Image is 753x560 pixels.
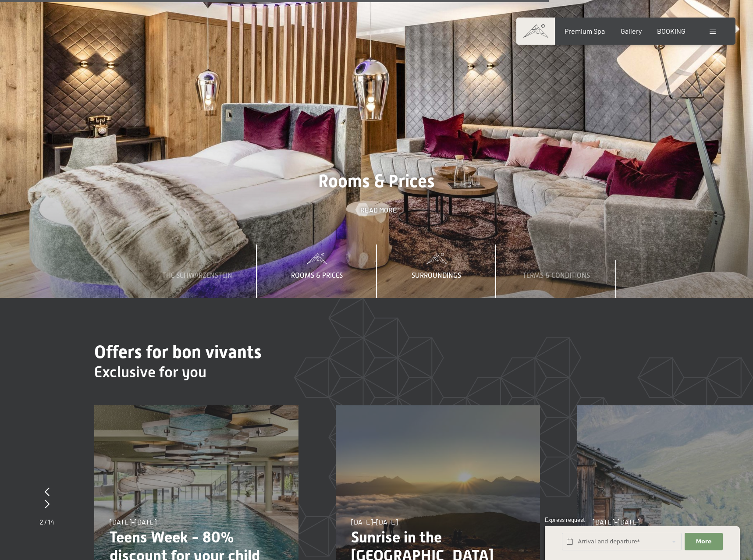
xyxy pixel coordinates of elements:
span: More [696,538,712,546]
a: Read more [356,205,397,215]
span: / [44,517,47,526]
span: Rooms & Prices [318,171,435,191]
span: Terms & Conditions [522,272,590,280]
a: Gallery [621,27,642,35]
span: Express request [545,516,585,523]
a: BOOKING [657,27,686,35]
button: More [685,533,722,551]
span: Exclusive for you [94,363,206,381]
span: The Schwarzenstein [162,272,232,280]
span: Offers for bon vivants [94,342,262,362]
span: Surroundings [412,272,461,280]
span: Read more [360,205,397,215]
span: [DATE]–[DATE] [351,517,398,526]
a: Premium Spa [565,27,605,35]
span: [DATE]–[DATE] [110,517,156,526]
span: 2 [39,517,43,526]
span: 14 [48,517,54,526]
span: Rooms & Prices [291,272,343,280]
